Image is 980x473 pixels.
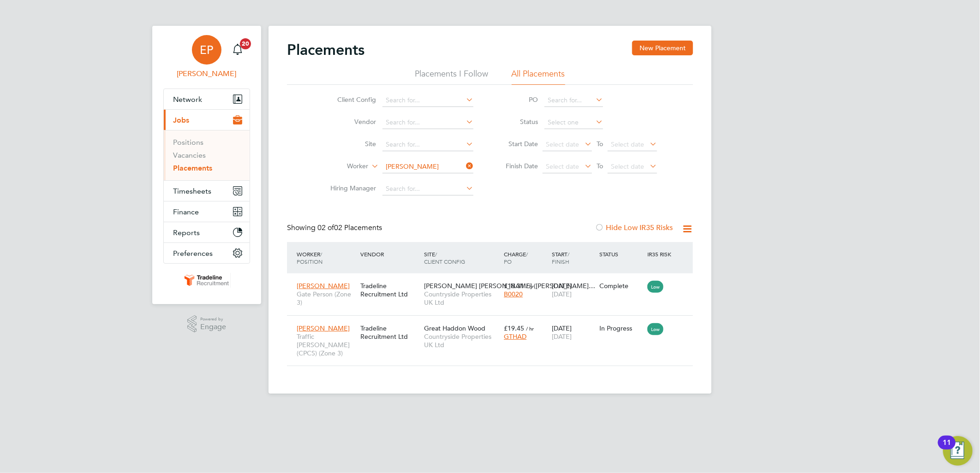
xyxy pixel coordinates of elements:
span: Timesheets [173,187,211,195]
input: Select one [544,116,603,129]
span: Select date [611,162,644,171]
button: Finance [164,201,250,222]
a: Vacancies [173,151,206,160]
label: PO [496,95,538,104]
label: Worker [315,162,368,171]
label: Hiring Manager [323,184,376,192]
span: Traffic [PERSON_NAME] (CPCS) (Zone 3) [297,332,356,358]
div: Site [422,246,502,270]
div: [DATE] [550,319,598,345]
div: Worker [294,246,358,270]
button: Preferences [164,243,250,263]
a: Placements [173,164,212,172]
div: Complete [600,282,643,290]
span: / PO [504,250,528,265]
li: All Placements [512,68,565,85]
a: [PERSON_NAME]Gate Person (Zone 3)Tradeline Recruitment Ltd[PERSON_NAME] [PERSON_NAME] ([PERSON_NA... [294,277,693,284]
span: Countryside Properties UK Ltd [424,332,499,349]
li: Placements I Follow [415,68,489,85]
span: Great Haddon Wood [424,324,485,332]
button: Network [164,89,250,109]
nav: Main navigation [152,26,261,304]
a: 20 [228,35,247,65]
span: £19.45 [504,324,524,332]
span: Reports [173,228,200,237]
div: Jobs [164,130,250,180]
div: Tradeline Recruitment Ltd [358,319,422,345]
span: [PERSON_NAME] [297,282,350,290]
span: B0020 [504,290,523,298]
label: Status [496,118,538,126]
span: Finance [173,207,199,216]
span: £18.31 [504,282,524,290]
h2: Placements [287,41,365,59]
span: 20 [240,38,251,49]
span: Powered by [200,315,226,323]
span: Network [173,95,202,104]
span: To [594,160,606,172]
span: / Client Config [424,250,465,265]
label: Start Date [496,140,538,148]
input: Search for... [382,138,473,151]
span: / hr [526,325,534,332]
input: Search for... [382,94,473,107]
span: Jobs [173,116,189,124]
img: tradelinerecruitment-logo-retina.png [183,273,231,288]
span: To [594,138,606,150]
div: Vendor [358,246,422,262]
a: Positions [173,138,203,147]
a: EP[PERSON_NAME] [163,35,250,79]
div: IR35 Risk [645,246,677,262]
input: Search for... [382,160,473,173]
span: / Position [297,250,323,265]
div: In Progress [600,324,643,332]
label: Vendor [323,118,376,126]
button: Reports [164,222,250,242]
span: [DATE] [552,290,572,298]
a: Powered byEngage [187,315,227,333]
span: Engage [200,323,226,331]
label: Client Config [323,95,376,104]
div: Showing [287,223,384,233]
span: EP [200,44,214,56]
div: Tradeline Recruitment Ltd [358,277,422,303]
input: Search for... [382,183,473,195]
label: Hide Low IR35 Risks [595,223,673,232]
div: Start [550,246,598,270]
span: Ellie Page [163,68,250,79]
span: [PERSON_NAME] [PERSON_NAME] ([PERSON_NAME]… [424,282,595,290]
input: Search for... [382,116,473,129]
div: Status [598,246,645,262]
label: Finish Date [496,162,538,170]
span: 02 of [317,223,334,232]
button: Timesheets [164,181,250,201]
a: [PERSON_NAME]Traffic [PERSON_NAME] (CPCS) (Zone 3)Tradeline Recruitment LtdGreat Haddon WoodCount... [294,319,693,327]
span: 02 Placements [317,223,382,232]
span: Select date [546,140,579,148]
span: / Finish [552,250,569,265]
div: 11 [943,443,951,455]
div: [DATE] [550,277,598,303]
span: [DATE] [552,332,572,341]
span: Low [647,323,663,335]
span: Select date [611,140,644,148]
span: GTHAD [504,332,526,341]
button: New Placement [632,41,693,55]
button: Jobs [164,110,250,130]
input: Search for... [544,94,603,107]
span: Low [647,281,663,293]
span: Countryside Properties UK Ltd [424,290,499,307]
span: / hr [526,283,534,290]
label: Site [323,140,376,148]
span: Select date [546,162,579,171]
div: Charge [502,246,550,270]
span: Preferences [173,249,213,258]
span: [PERSON_NAME] [297,324,350,332]
a: Go to home page [163,273,250,288]
button: Open Resource Center, 11 new notifications [943,436,973,466]
span: Gate Person (Zone 3) [297,290,356,307]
